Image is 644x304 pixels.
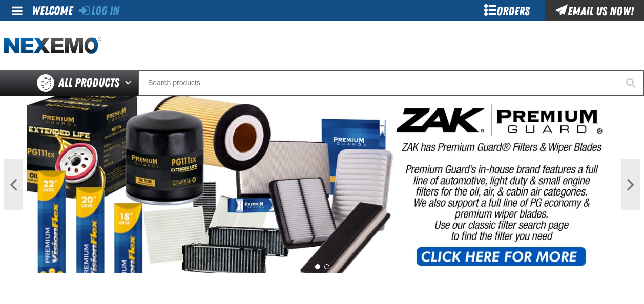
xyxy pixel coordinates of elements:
button: 2 of 2 [324,264,329,269]
button: Previous [4,159,23,210]
button: Open All Products pages [121,70,138,96]
button: 1 of 2 [315,264,320,269]
a: Log In [79,4,119,18]
button: Start Searching [618,70,644,96]
span: All Products [58,74,119,92]
img: PG Filters & Wipers [27,96,617,273]
input: Search [138,70,644,96]
button: Next [621,159,640,210]
img: Nexemo logo [4,37,101,55]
